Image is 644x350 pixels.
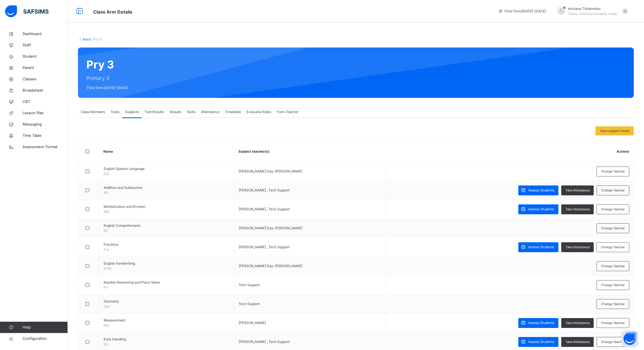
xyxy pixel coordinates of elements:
[104,209,109,214] span: MD
[23,325,67,330] span: Help
[246,109,271,114] span: Evaluator Roles
[104,304,110,308] span: Geo
[111,109,119,114] span: Traits
[125,109,139,114] span: Subjects
[23,76,68,82] span: Classes
[566,340,590,344] span: Take Attendance
[601,283,625,288] span: Change Teacher
[568,12,618,16] span: [EMAIL_ADDRESS][DOMAIN_NAME]
[201,109,219,114] span: Attendance
[104,266,111,271] span: EHW
[498,9,546,14] span: session/term information
[104,318,230,323] span: Measurement
[601,302,625,306] span: Change Teacher
[225,109,241,114] span: Timetable
[104,242,230,247] span: Fractions
[528,320,554,325] span: Assess Students
[23,122,68,127] span: Messaging
[170,109,181,114] span: Results
[81,109,105,114] span: Class Members
[601,207,625,212] span: Change Teacher
[104,342,109,346] span: DH
[5,5,49,17] img: safsims
[385,141,634,162] th: Actions
[104,285,108,289] span: PV
[104,261,230,266] span: English Handwriting
[23,42,68,48] span: Staff
[104,223,230,228] span: English Comprehension
[23,65,68,71] span: Parent
[601,245,625,250] span: Change Teacher
[239,340,290,344] span: [PERSON_NAME] , Tech Support
[601,188,625,193] span: Change Teacher
[91,37,103,41] span: / Pry 3 .
[23,336,67,342] span: Configuration
[239,321,266,325] span: [PERSON_NAME]
[528,188,554,193] span: Assess Students
[104,280,230,285] span: Number Reasoning and Place Value
[23,99,68,105] span: CBT
[621,330,638,347] button: Open asap
[239,264,302,268] span: [PERSON_NAME] Day-[PERSON_NAME]
[239,207,290,211] span: [PERSON_NAME] , Tech Support
[528,245,554,250] span: Assess Students
[528,207,554,212] span: Assess Students
[568,6,618,11] span: Archana Thilakmilan
[566,321,590,325] span: Take Attendance
[187,109,195,114] span: Skills
[104,204,230,209] span: Multiplication and Division
[566,245,590,250] span: Take Attendance
[104,172,110,176] span: ESL
[239,283,260,287] span: Tech Support
[239,302,260,306] span: Tech Support
[551,6,630,16] div: ArchanaThilakmilan
[239,169,302,173] span: [PERSON_NAME] Day-[PERSON_NAME]
[104,191,108,195] span: AS
[277,109,298,114] span: Form Teacher
[104,228,108,233] span: EC
[104,323,109,327] span: MS
[104,166,230,171] span: English Spoken Language
[99,141,234,162] th: Name
[528,339,554,344] span: Assess Students
[601,169,625,174] span: Change Teacher
[239,226,302,230] span: [PERSON_NAME] Day-[PERSON_NAME]
[23,110,68,116] span: Lesson Plan
[23,144,68,150] span: Assessment Format
[566,207,590,212] span: Take Attendance
[104,299,230,304] span: Geometry
[23,88,68,93] span: Broadsheet
[93,9,132,15] span: Class Arm Details
[601,226,625,231] span: Change Teacher
[104,337,230,342] span: Data Handling
[23,54,68,59] span: Student
[601,321,625,325] span: Change Teacher
[23,31,68,37] span: Dashboard
[234,141,385,162] th: Subject teacher(s)
[23,133,68,139] span: Time Table
[239,245,290,249] span: [PERSON_NAME] , Tech Support
[601,340,625,344] span: Change Teacher
[145,109,164,114] span: Trait Results
[566,188,590,193] span: Take Attendance
[601,264,625,269] span: Change Teacher
[104,185,230,190] span: Addition and Subtraction
[83,37,91,41] a: Back
[600,128,630,133] span: View subject result
[239,188,290,192] span: [PERSON_NAME] , Tech Support
[104,247,109,252] span: Fra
